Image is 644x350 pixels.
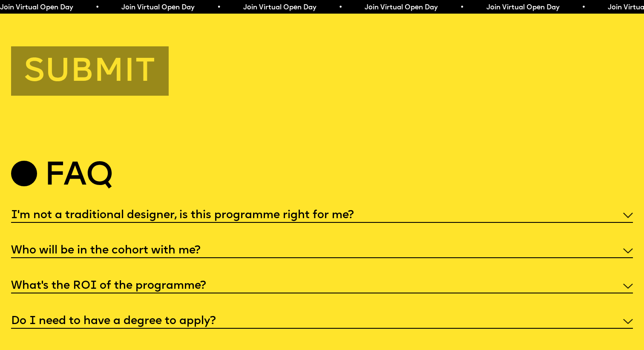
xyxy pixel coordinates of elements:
[44,162,113,191] h2: Faq
[11,282,206,290] h5: What’s the ROI of the programme?
[11,247,201,255] h5: Who will be in the cohort with me?
[95,4,99,11] span: •
[460,4,464,11] span: •
[338,4,342,11] span: •
[11,46,168,95] button: Submit
[11,317,216,326] h5: Do I need to have a degree to apply?
[11,211,354,220] h5: I'm not a traditional designer, is this programme right for me?
[217,4,221,11] span: •
[581,4,585,11] span: •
